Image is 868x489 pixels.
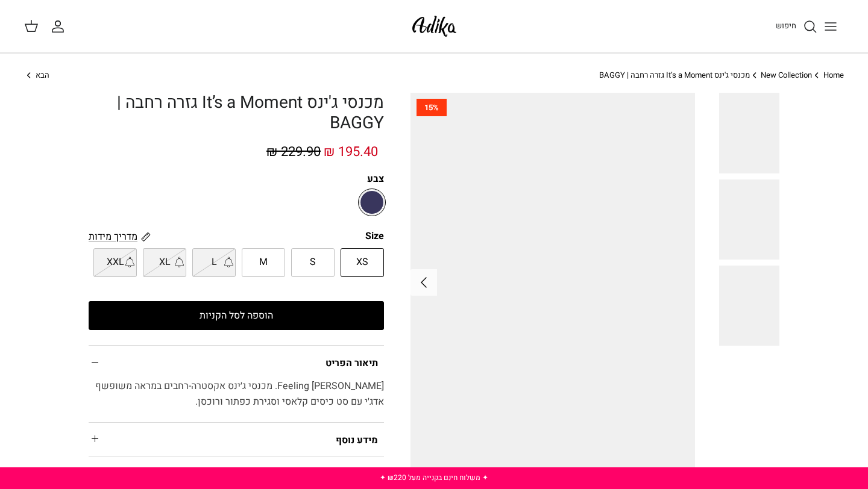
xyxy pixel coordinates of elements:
[24,70,49,81] a: הבא
[409,12,460,40] img: Adika IL
[776,19,817,34] a: חיפוש
[599,69,750,81] a: מכנסי ג'ינס It’s a Moment גזרה רחבה | BAGGY
[266,142,321,161] span: 229.90 ₪
[159,255,171,270] span: XL
[776,20,796,31] span: חיפוש
[356,255,368,270] span: XS
[89,301,384,330] button: הוספה לסל הקניות
[365,229,384,243] legend: Size
[259,255,268,270] span: M
[24,70,844,81] nav: Breadcrumbs
[89,229,151,243] a: מדריך מידות
[89,346,384,379] summary: תיאור הפריט
[817,13,844,40] button: Toggle menu
[107,255,124,270] span: XXL
[761,69,812,81] a: New Collection
[410,269,437,296] button: Next
[89,93,384,133] h1: מכנסי ג'ינס It’s a Moment גזרה רחבה | BAGGY
[36,69,49,81] span: הבא
[89,379,384,422] div: Feeling [PERSON_NAME]. מכנסי ג׳ינס אקסטרה-רחבים במראה משופשף אדג׳י עם סט כיסים קלאסי וסגירת כפתור...
[89,172,384,185] label: צבע
[324,142,378,161] span: 195.40 ₪
[380,472,488,483] a: ✦ משלוח חינם בקנייה מעל ₪220 ✦
[51,19,70,34] a: החשבון שלי
[823,69,844,81] a: Home
[89,423,384,456] summary: מידע נוסף
[212,255,217,270] span: L
[89,229,137,244] span: מדריך מידות
[310,255,316,270] span: S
